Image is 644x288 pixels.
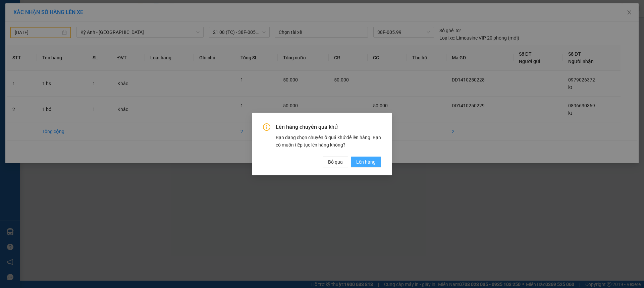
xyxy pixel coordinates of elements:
[276,134,381,149] div: Bạn đang chọn chuyến ở quá khứ để lên hàng. Bạn có muốn tiếp tục lên hàng không?
[328,158,343,166] span: Bỏ qua
[323,157,348,167] button: Bỏ qua
[263,123,270,131] span: info-circle
[351,157,381,167] button: Lên hàng
[356,158,376,166] span: Lên hàng
[276,123,381,131] span: Lên hàng chuyến quá khứ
